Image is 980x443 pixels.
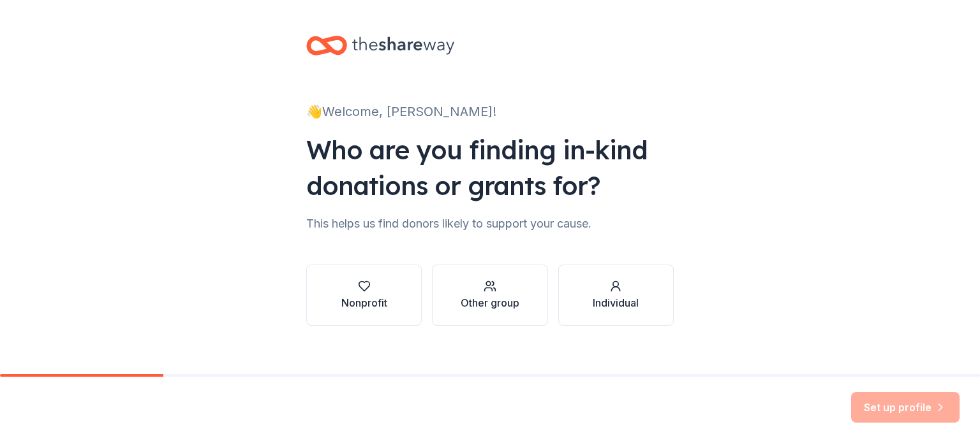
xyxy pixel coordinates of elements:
div: 👋 Welcome, [PERSON_NAME]! [306,101,674,122]
div: Other group [461,295,519,310]
button: Nonprofit [306,265,422,326]
button: Individual [558,265,674,326]
button: Other group [432,265,547,326]
div: Individual [593,295,639,310]
div: Who are you finding in-kind donations or grants for? [306,132,674,203]
div: This helps us find donors likely to support your cause. [306,214,674,234]
div: Nonprofit [341,295,387,310]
